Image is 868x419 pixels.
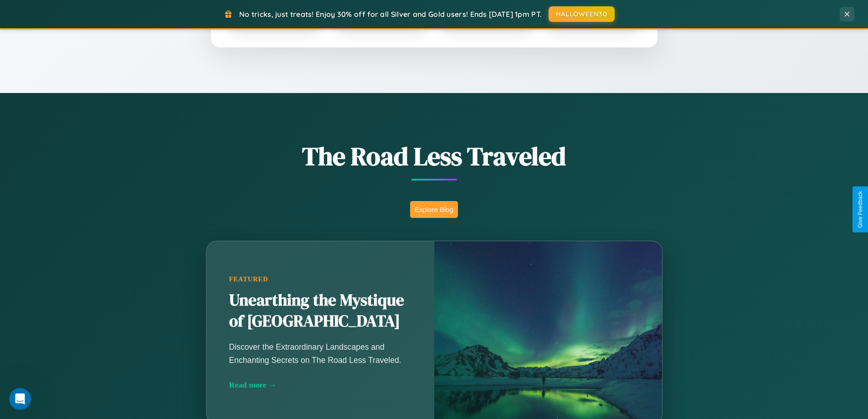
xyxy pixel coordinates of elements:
span: No tricks, just treats! Enjoy 30% off for all Silver and Gold users! Ends [DATE] 1pm PT. [239,10,542,19]
button: HALLOWEEN30 [549,6,615,22]
h1: The Road Less Traveled [161,139,708,174]
p: Discover the Extraordinary Landscapes and Enchanting Secrets on The Road Less Traveled. [229,341,411,366]
div: Give Feedback [857,191,863,228]
div: Featured [229,275,411,283]
div: Read more → [229,380,411,390]
h2: Unearthing the Mystique of [GEOGRAPHIC_DATA] [229,290,411,332]
button: Explore Blog [410,201,458,218]
iframe: Intercom live chat [9,388,31,410]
